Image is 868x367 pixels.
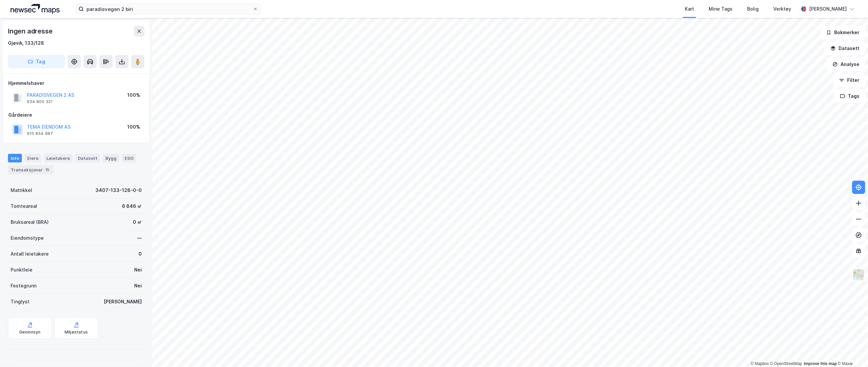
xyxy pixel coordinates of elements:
[11,298,29,306] div: Tinglyst
[11,186,32,194] div: Matrikkel
[25,154,41,162] div: Eiere
[11,250,49,258] div: Antall leietakere
[137,234,142,242] div: —
[835,335,868,367] div: Kontrollprogram for chat
[8,79,144,87] div: Hjemmelshaver
[11,218,49,226] div: Bruksareal (BRA)
[8,111,144,119] div: Gårdeiere
[834,74,865,87] button: Filter
[825,42,865,55] button: Datasett
[138,250,142,258] div: 0
[747,5,759,13] div: Bolig
[44,166,51,173] div: 15
[11,202,37,210] div: Tomteareal
[27,99,53,104] div: 934 805 321
[75,154,100,162] div: Datasett
[44,154,73,162] div: Leietakere
[95,186,142,194] div: 3407-133-128-0-0
[127,91,140,99] div: 100%
[8,154,22,162] div: Info
[134,282,142,290] div: Nei
[770,361,802,366] a: OpenStreetMap
[835,335,868,367] iframe: Chat Widget
[821,26,865,39] button: Bokmerker
[809,5,847,13] div: [PERSON_NAME]
[65,330,88,335] div: Miljøstatus
[122,202,142,210] div: 6 846 ㎡
[8,26,54,36] div: Ingen adresse
[127,123,140,131] div: 100%
[804,361,837,366] a: Improve this map
[134,266,142,274] div: Nei
[8,39,44,47] div: Gjøvik, 133/128
[827,58,865,71] button: Analyse
[27,131,53,136] div: 910 854 887
[11,4,60,14] img: logo.a4113a55bc3d86da70a041830d287a7e.svg
[8,165,53,174] div: Transaksjoner
[8,55,65,68] button: Tag
[11,234,44,242] div: Eiendomstype
[751,361,769,366] a: Mapbox
[11,266,32,274] div: Punktleie
[84,4,253,14] input: Søk på adresse, matrikkel, gårdeiere, leietakere eller personer
[19,330,41,335] div: Geoinnsyn
[133,218,142,226] div: 0 ㎡
[835,90,865,103] button: Tags
[103,154,119,162] div: Bygg
[773,5,791,13] div: Verktøy
[104,298,142,306] div: [PERSON_NAME]
[685,5,694,13] div: Kart
[11,282,36,290] div: Festegrunn
[709,5,732,13] div: Mine Tags
[122,154,136,162] div: ESG
[852,269,865,281] img: Z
